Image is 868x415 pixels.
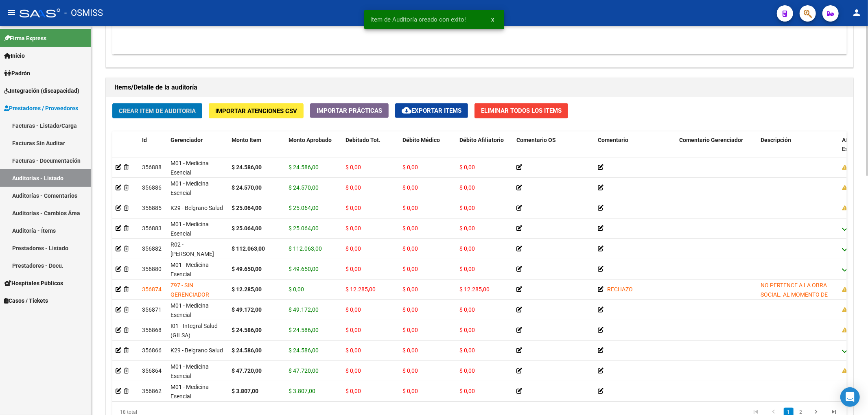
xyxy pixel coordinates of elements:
mat-icon: menu [7,8,16,17]
span: 356888 [142,164,162,170]
span: $ 0,00 [459,347,475,354]
span: Hospitales Públicos [4,279,63,288]
span: 356864 [142,367,162,374]
span: $ 24.586,00 [289,347,319,354]
span: RECHAZO [607,286,633,293]
span: $ 0,00 [345,367,361,374]
datatable-header-cell: Monto Item [228,131,285,167]
span: $ 25.064,00 [289,225,319,232]
span: M01 - Medicina Esencial [171,302,209,318]
span: Integración (discapacidad) [4,86,79,95]
span: $ 0,00 [402,347,418,354]
span: Comentario OS [516,137,556,143]
span: 356885 [142,205,162,211]
span: Comentario [598,137,628,143]
span: $ 12.285,00 [459,286,490,293]
button: x [485,12,501,27]
span: $ 0,00 [402,327,418,333]
span: Afiliado Estado [842,137,862,153]
datatable-header-cell: Id [139,131,167,167]
span: Prestadores / Proveedores [4,104,78,113]
button: Exportar Items [395,103,468,118]
span: $ 0,00 [402,286,418,293]
strong: $ 25.064,00 [232,225,262,232]
span: 356866 [142,347,162,354]
span: $ 0,00 [345,164,361,170]
span: M01 - Medicina Esencial [171,221,209,237]
strong: $ 12.285,00 [232,286,262,293]
span: M01 - Medicina Esencial [171,160,209,176]
span: $ 0,00 [345,205,361,211]
span: I01 - Integral Salud (GILSA) [171,323,218,339]
div: Open Intercom Messenger [840,387,860,407]
span: $ 0,00 [345,266,361,272]
span: Debitado Tot. [345,137,380,143]
span: $ 0,00 [459,306,475,313]
span: Item de Auditoría creado con exito! [371,15,466,24]
strong: $ 24.586,00 [232,327,262,333]
span: Z97 - SIN GERENCIADOR [171,282,209,298]
span: $ 0,00 [459,367,475,374]
span: $ 0,00 [402,205,418,211]
button: Crear Item de Auditoria [112,103,202,118]
span: Exportar Items [402,107,461,114]
span: $ 25.064,00 [289,205,319,211]
span: Importar Atenciones CSV [215,107,297,115]
span: $ 0,00 [459,184,475,191]
span: Importar Prácticas [317,107,382,114]
span: $ 0,00 [459,225,475,232]
span: 356868 [142,327,162,333]
strong: $ 112.063,00 [232,245,265,252]
span: $ 3.807,00 [289,388,315,394]
span: $ 24.570,00 [289,184,319,191]
span: 356883 [142,225,162,232]
span: R02 - [PERSON_NAME] [171,241,214,257]
span: $ 0,00 [402,245,418,252]
span: $ 0,00 [459,205,475,211]
span: $ 12.285,00 [345,286,376,293]
span: $ 0,00 [402,306,418,313]
span: $ 24.586,00 [289,164,319,170]
span: $ 0,00 [345,225,361,232]
span: $ 0,00 [402,184,418,191]
span: NO PERTENCE A LA OBRA SOCIAL. AL MOMENTO DE LA PRESTACIÓN CORRESPONDE A 1-0360-0 [761,282,830,316]
span: Débito Afiliatorio [459,137,504,143]
span: $ 49.172,00 [289,306,319,313]
span: Comentario Gerenciador [679,137,743,143]
strong: $ 49.172,00 [232,306,262,313]
span: Monto Item [232,137,261,143]
span: $ 24.586,00 [289,327,319,333]
span: $ 0,00 [402,266,418,272]
span: M01 - Medicina Esencial [171,384,209,400]
h1: Items/Detalle de la auditoría [114,81,845,94]
button: Importar Prácticas [310,103,389,118]
strong: $ 3.807,00 [232,388,258,394]
datatable-header-cell: Comentario Gerenciador [676,131,757,167]
span: 356880 [142,266,162,272]
span: Crear Item de Auditoria [119,107,196,115]
span: Casos / Tickets [4,296,48,305]
span: Débito Médico [402,137,440,143]
datatable-header-cell: Descripción [757,131,839,167]
datatable-header-cell: Monto Aprobado [285,131,342,167]
span: Firma Express [4,34,46,43]
span: Monto Aprobado [289,137,332,143]
span: 356871 [142,306,162,313]
span: $ 0,00 [459,388,475,394]
span: Descripción [761,137,791,143]
span: $ 0,00 [459,327,475,333]
strong: $ 25.064,00 [232,205,262,211]
span: 356874 [142,286,162,293]
span: $ 0,00 [345,245,361,252]
datatable-header-cell: Débito Afiliatorio [456,131,513,167]
span: $ 0,00 [402,388,418,394]
span: $ 0,00 [345,306,361,313]
datatable-header-cell: Afiliado Estado [839,131,855,167]
span: - OSMISS [64,4,103,22]
datatable-header-cell: Débito Médico [399,131,456,167]
datatable-header-cell: Debitado Tot. [342,131,399,167]
strong: $ 24.570,00 [232,184,262,191]
span: $ 0,00 [402,225,418,232]
span: M01 - Medicina Esencial [171,180,209,196]
datatable-header-cell: Gerenciador [167,131,228,167]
